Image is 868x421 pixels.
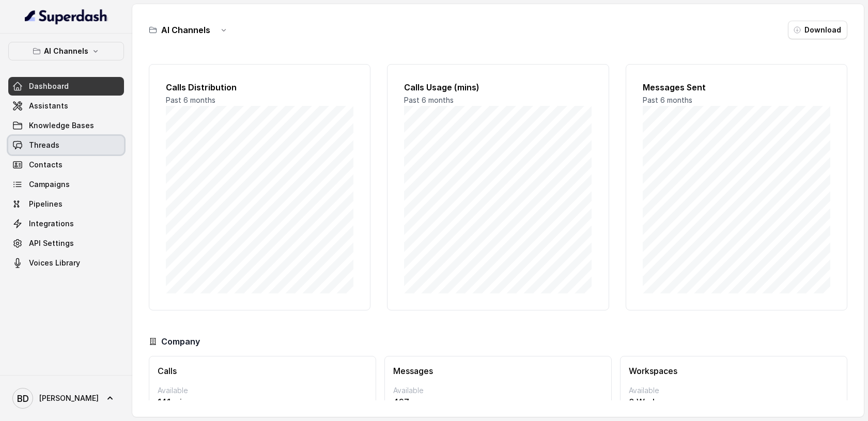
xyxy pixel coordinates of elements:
[44,45,88,57] p: AI Channels
[158,365,367,377] h3: Calls
[643,96,692,104] span: Past 6 months
[404,81,592,93] h2: Calls Usage (mins)
[8,42,124,60] button: AI Channels
[166,96,215,104] span: Past 6 months
[25,8,108,25] img: light.svg
[29,81,69,91] span: Dashboard
[8,234,124,253] a: API Settings
[29,101,68,111] span: Assistants
[8,77,124,96] a: Dashboard
[8,97,124,115] a: Assistants
[166,81,353,93] h2: Calls Distribution
[161,335,200,348] h3: Company
[29,238,74,248] span: API Settings
[393,365,603,377] h3: Messages
[393,396,603,408] p: 497 messages
[629,385,839,396] p: Available
[8,384,124,413] a: [PERSON_NAME]
[629,396,839,408] p: 0 Workspaces
[404,96,454,104] span: Past 6 months
[8,116,124,135] a: Knowledge Bases
[788,21,847,39] button: Download
[8,214,124,233] a: Integrations
[393,385,603,396] p: Available
[643,81,830,93] h2: Messages Sent
[29,179,70,190] span: Campaigns
[8,254,124,272] a: Voices Library
[29,120,94,131] span: Knowledge Bases
[29,199,63,209] span: Pipelines
[629,365,839,377] h3: Workspaces
[161,24,210,36] h3: AI Channels
[29,140,59,150] span: Threads
[29,160,63,170] span: Contacts
[158,385,367,396] p: Available
[39,393,99,403] span: [PERSON_NAME]
[158,396,367,408] p: 141 mins
[8,175,124,194] a: Campaigns
[17,393,29,404] text: BD
[8,195,124,213] a: Pipelines
[8,136,124,154] a: Threads
[29,219,74,229] span: Integrations
[8,155,124,174] a: Contacts
[29,258,80,268] span: Voices Library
